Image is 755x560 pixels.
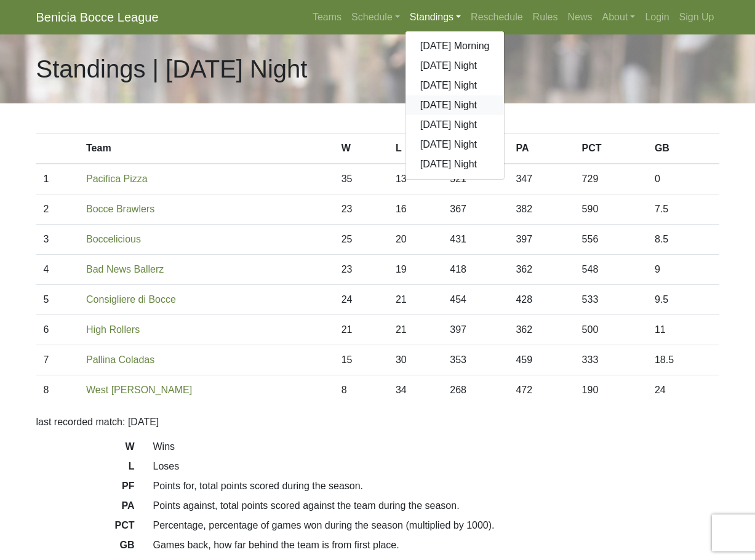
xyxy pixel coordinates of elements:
dd: Loses [144,459,729,474]
td: 729 [575,164,647,194]
dd: Wins [144,439,729,454]
td: 7 [36,345,79,375]
td: 5 [36,285,79,315]
td: 7.5 [647,194,719,225]
td: 500 [575,315,647,345]
td: 268 [442,375,508,406]
td: 34 [388,375,442,406]
dd: Points for, total points scored during the season. [144,479,729,494]
th: W [334,134,388,164]
td: 23 [334,255,388,285]
dt: GB [27,538,144,558]
dt: PA [27,498,144,518]
td: 397 [442,315,508,345]
td: 8 [334,375,388,406]
a: [DATE] Night [405,115,505,135]
td: 18.5 [647,345,719,375]
td: 3 [36,225,79,255]
td: 472 [508,375,574,406]
a: About [597,5,641,30]
dt: W [27,439,144,459]
td: 459 [508,345,574,375]
td: 190 [575,375,647,406]
a: Bad News Ballerz [86,264,164,274]
td: 13 [388,164,442,194]
a: [DATE] Morning [405,36,505,56]
td: 333 [575,345,647,375]
td: 9.5 [647,285,719,315]
dt: PCT [27,518,144,538]
a: Login [640,5,674,30]
td: 353 [442,345,508,375]
td: 533 [575,285,647,315]
td: 21 [334,315,388,345]
td: 21 [388,315,442,345]
a: Benicia Bocce League [36,5,159,30]
td: 6 [36,315,79,345]
td: 431 [442,225,508,255]
td: 2 [36,194,79,225]
td: 428 [508,285,574,315]
td: 8 [36,375,79,406]
a: [DATE] Night [405,154,505,174]
td: 23 [334,194,388,225]
td: 9 [647,255,719,285]
a: Bocce Brawlers [86,204,154,214]
a: Consigliere di Bocce [86,294,176,305]
a: [DATE] Night [405,56,505,76]
td: 362 [508,255,574,285]
a: [DATE] Night [405,95,505,115]
dd: Games back, how far behind the team is from first place. [144,538,729,553]
dd: Points against, total points scored against the team during the season. [144,498,729,513]
th: L [388,134,442,164]
td: 19 [388,255,442,285]
a: High Rollers [86,324,140,335]
td: 347 [508,164,574,194]
td: 367 [442,194,508,225]
td: 24 [647,375,719,406]
td: 1 [36,164,79,194]
a: Pacifica Pizza [86,174,148,184]
td: 4 [36,255,79,285]
a: Sign Up [674,5,719,30]
td: 454 [442,285,508,315]
a: Schedule [346,5,405,30]
td: 24 [334,285,388,315]
td: 548 [575,255,647,285]
div: Standings [405,31,505,180]
th: PA [508,134,574,164]
td: 20 [388,225,442,255]
dt: PF [27,479,144,498]
td: 382 [508,194,574,225]
td: 21 [388,285,442,315]
td: 556 [575,225,647,255]
a: Teams [308,5,346,30]
a: News [563,5,597,30]
th: Team [79,134,334,164]
td: 25 [334,225,388,255]
a: Reschedule [466,5,528,30]
h1: Standings | [DATE] Night [36,54,308,84]
td: 11 [647,315,719,345]
td: 362 [508,315,574,345]
a: Standings [405,5,466,30]
a: West [PERSON_NAME] [86,385,192,395]
a: [DATE] Night [405,76,505,95]
td: 397 [508,225,574,255]
p: last recorded match: [DATE] [36,415,719,430]
a: Pallina Coladas [86,354,154,365]
dd: Percentage, percentage of games won during the season (multiplied by 1000). [144,518,729,533]
th: PCT [575,134,647,164]
td: 30 [388,345,442,375]
dt: L [27,459,144,479]
a: Rules [528,5,563,30]
td: 0 [647,164,719,194]
td: 8.5 [647,225,719,255]
td: 16 [388,194,442,225]
td: 15 [334,345,388,375]
a: Boccelicious [86,234,141,244]
th: GB [647,134,719,164]
td: 35 [334,164,388,194]
td: 590 [575,194,647,225]
td: 418 [442,255,508,285]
